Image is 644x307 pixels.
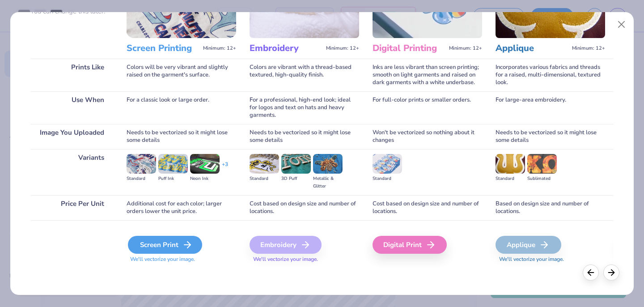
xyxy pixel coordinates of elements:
[222,161,228,176] div: + 3
[496,256,605,263] span: We'll vectorize your image.
[496,195,605,220] div: Based on design size and number of locations.
[128,236,202,254] div: Screen Print
[190,175,220,183] div: Neon Ink
[250,59,359,91] div: Colors are vibrant with a thread-based textured, high-quality finish.
[496,175,525,183] div: Standard
[127,175,156,183] div: Standard
[30,149,113,195] div: Variants
[158,154,188,174] img: Puff Ink
[496,124,605,149] div: Needs to be vectorized so it might lose some details
[496,43,568,54] h3: Applique
[496,91,605,124] div: For large-area embroidery.
[250,43,322,54] h3: Embroidery
[496,59,605,91] div: Incorporates various fabrics and threads for a raised, multi-dimensional, textured look.
[250,175,279,183] div: Standard
[281,154,311,174] img: 3D Puff
[572,45,605,51] span: Minimum: 12+
[30,124,113,149] div: Image You Uploaded
[313,175,343,190] div: Metallic & Glitter
[373,43,445,54] h3: Digital Printing
[30,91,113,124] div: Use When
[527,154,557,174] img: Sublimated
[313,154,343,174] img: Metallic & Glitter
[373,236,447,254] div: Digital Print
[373,195,482,220] div: Cost based on design size and number of locations.
[449,45,482,51] span: Minimum: 12+
[373,91,482,124] div: For full-color prints or smaller orders.
[127,154,156,174] img: Standard
[127,43,199,54] h3: Screen Printing
[326,45,359,51] span: Minimum: 12+
[373,59,482,91] div: Inks are less vibrant than screen printing; smooth on light garments and raised on dark garments ...
[496,154,525,174] img: Standard
[250,195,359,220] div: Cost based on design size and number of locations.
[158,175,188,183] div: Puff Ink
[373,154,402,174] img: Standard
[127,256,236,263] span: We'll vectorize your image.
[30,195,113,220] div: Price Per Unit
[203,45,236,51] span: Minimum: 12+
[127,124,236,149] div: Needs to be vectorized so it might lose some details
[127,195,236,220] div: Additional cost for each color; larger orders lower the unit price.
[496,236,561,254] div: Applique
[527,175,557,183] div: Sublimated
[373,124,482,149] div: Won't be vectorized so nothing about it changes
[613,16,630,33] button: Close
[250,256,359,263] span: We'll vectorize your image.
[30,59,113,91] div: Prints Like
[250,124,359,149] div: Needs to be vectorized so it might lose some details
[30,8,113,15] p: You can change this later.
[127,91,236,124] div: For a classic look or large order.
[373,175,402,183] div: Standard
[127,59,236,91] div: Colors will be very vibrant and slightly raised on the garment's surface.
[190,154,220,174] img: Neon Ink
[281,175,311,183] div: 3D Puff
[250,236,322,254] div: Embroidery
[250,91,359,124] div: For a professional, high-end look; ideal for logos and text on hats and heavy garments.
[250,154,279,174] img: Standard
